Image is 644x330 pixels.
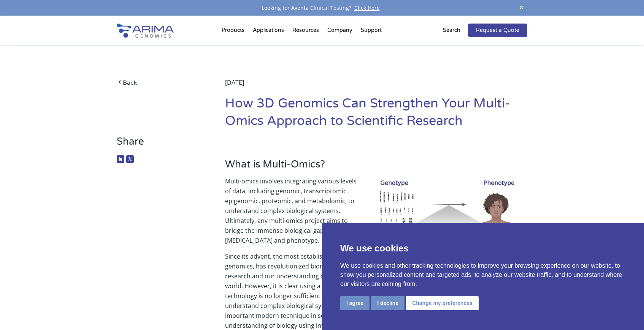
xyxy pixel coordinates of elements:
a: Click Here [351,4,383,11]
p: Multi-omics involves integrating various levels of data, including genomic, transcriptomic, epige... [225,176,527,251]
h3: Share [117,136,202,153]
p: We use cookies and other tracking technologies to improve your browsing experience on our website... [340,261,626,289]
div: Looking for Aventa Clinical Testing? [117,3,527,13]
img: Arima-Genomics-logo [117,24,174,38]
div: [DATE] [225,77,527,95]
p: Search [443,25,460,35]
h3: What is Multi-Omics? [225,158,527,176]
a: Back [117,77,202,88]
button: Change my preferences [406,296,479,310]
button: I agree [340,296,370,310]
a: Request a Quote [468,24,527,37]
h1: How 3D Genomics Can Strengthen Your Multi-Omics Approach to Scientific Research [225,95,527,136]
button: I decline [371,296,404,310]
p: We use cookies [340,242,626,255]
